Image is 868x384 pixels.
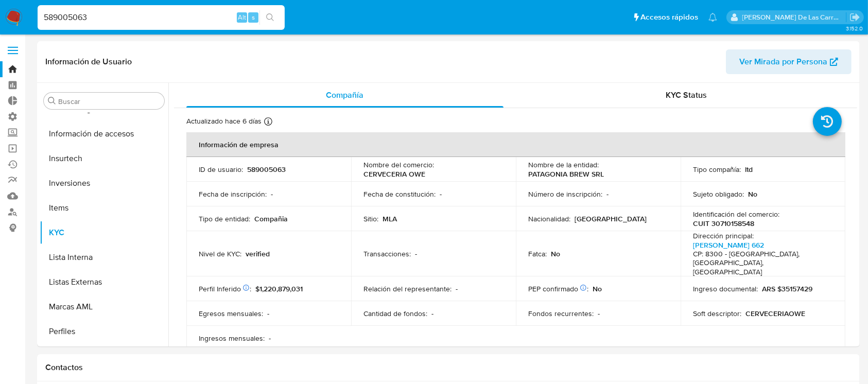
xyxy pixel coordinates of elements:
[246,249,270,258] p: verified
[40,319,168,344] button: Perfiles
[199,189,267,199] p: Fecha de inscripción :
[693,250,829,277] h4: CP: 8300 - [GEOGRAPHIC_DATA], [GEOGRAPHIC_DATA], [GEOGRAPHIC_DATA]
[40,270,168,294] button: Listas Externas
[726,49,852,74] button: Ver Mirada por Persona
[58,97,160,106] input: Buscar
[186,116,262,126] p: Actualizado hace 6 días
[415,249,417,258] p: -
[199,334,265,343] p: Ingresos mensuales :
[267,309,269,318] p: -
[762,284,812,293] p: ARS $35157429
[528,249,547,258] p: Fatca :
[363,249,411,258] p: Transacciones :
[745,309,805,318] p: CERVECERIAOWE
[528,309,594,318] p: Fondos recurrentes :
[48,97,56,105] button: Buscar
[271,189,273,199] p: -
[528,189,602,199] p: Número de inscripción :
[431,309,433,318] p: -
[40,196,168,220] button: Items
[693,210,779,219] p: Identificación del comercio :
[693,231,754,240] p: Dirección principal :
[708,13,717,22] a: Notificaciones
[693,240,764,250] a: [PERSON_NAME] 662
[255,284,303,294] span: $1,220,879,031
[199,165,243,174] p: ID de usuario :
[456,284,458,293] p: -
[45,362,852,373] h1: Contactos
[528,284,588,293] p: PEP confirmado :
[40,121,168,146] button: Información de accesos
[40,146,168,171] button: Insurtech
[551,249,560,258] p: No
[259,10,281,25] button: search-icon
[640,12,698,23] span: Accesos rápidos
[247,165,286,174] p: 589005063
[693,219,754,228] p: CUIT 30710158548
[199,249,241,258] p: Nivel de KYC :
[739,49,827,74] span: Ver Mirada por Persona
[383,214,397,223] p: MLA
[693,284,758,293] p: Ingreso documental :
[40,220,168,245] button: KYC
[742,12,846,22] p: delfina.delascarreras@mercadolibre.com
[693,309,741,318] p: Soft descriptor :
[693,189,744,199] p: Sujeto obligado :
[363,169,425,179] p: CERVECERIA OWE
[363,189,436,199] p: Fecha de constitución :
[238,12,246,22] span: Alt
[199,284,251,293] p: Perfil Inferido :
[363,214,378,223] p: Sitio :
[440,189,442,199] p: -
[363,309,427,318] p: Cantidad de fondos :
[849,12,860,23] a: Salir
[693,165,741,174] p: Tipo compañía :
[186,132,845,157] th: Información de empresa
[40,171,168,196] button: Inversiones
[269,334,271,343] p: -
[593,284,602,293] p: No
[199,309,263,318] p: Egresos mensuales :
[528,214,570,223] p: Nacionalidad :
[252,12,255,22] span: s
[40,245,168,270] button: Lista Interna
[199,214,250,223] p: Tipo de entidad :
[363,284,452,293] p: Relación del representante :
[363,160,434,169] p: Nombre del comercio :
[666,89,707,101] span: KYC Status
[45,57,132,67] h1: Información de Usuario
[326,89,363,101] span: Compañía
[254,214,288,223] p: Compañia
[38,11,285,24] input: Buscar usuario o caso...
[745,165,753,174] p: ltd
[598,309,600,318] p: -
[748,189,757,199] p: No
[528,169,604,179] p: PATAGONIA BREW SRL
[40,294,168,319] button: Marcas AML
[40,344,168,369] button: Restricciones Nuevo Mundo
[528,160,599,169] p: Nombre de la entidad :
[575,214,647,223] p: [GEOGRAPHIC_DATA]
[606,189,609,199] p: -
